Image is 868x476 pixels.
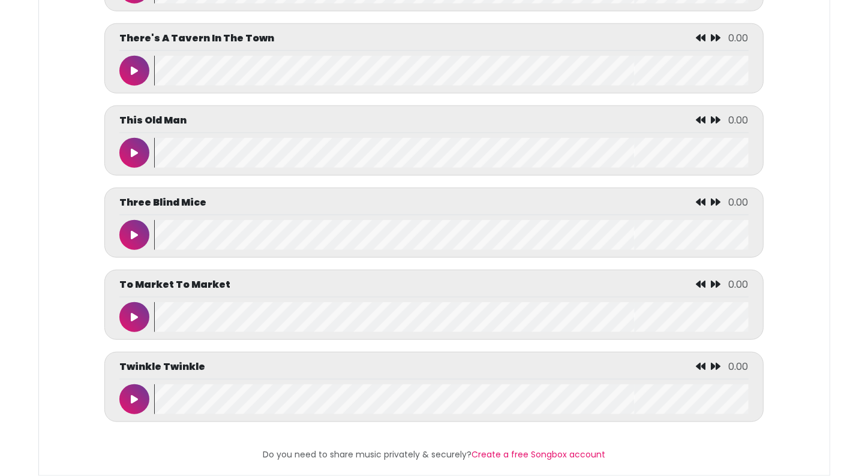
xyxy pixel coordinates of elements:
p: This Old Man [119,113,187,128]
a: Create a free Songbox account [471,448,605,460]
span: 0.00 [729,195,749,209]
p: Three Blind Mice [119,195,206,210]
span: 0.00 [729,360,749,373]
p: There's A Tavern In The Town [119,31,274,46]
span: 0.00 [729,113,749,127]
p: Twinkle Twinkle [119,360,205,374]
p: Do you need to share music privately & securely? [46,448,822,461]
p: To Market To Market [119,278,230,292]
span: 0.00 [729,278,749,291]
span: 0.00 [729,31,749,45]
